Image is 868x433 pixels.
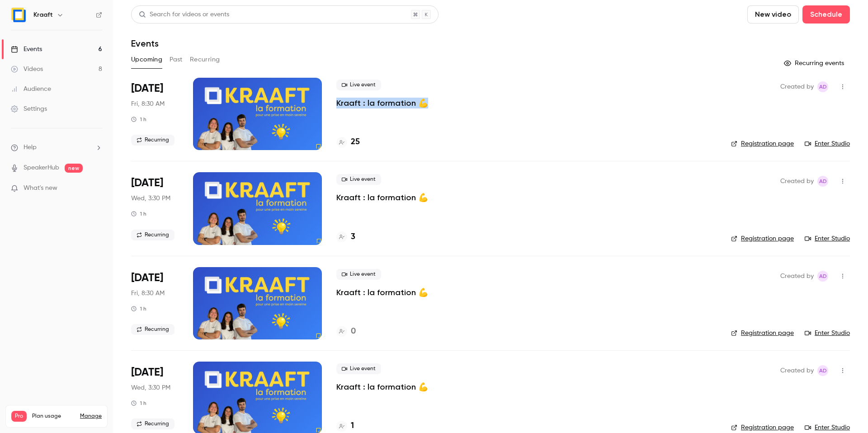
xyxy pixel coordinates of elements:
a: Kraaft : la formation 💪 [336,98,428,108]
span: Live event [336,174,381,185]
div: 1 h [131,400,146,407]
a: Registration page [731,234,794,243]
span: What's new [24,184,57,193]
span: [DATE] [131,81,163,96]
span: Ad [819,81,827,92]
span: Created by [780,271,814,282]
span: Fri, 8:30 AM [131,99,165,108]
h6: Kraaft [33,10,53,19]
a: Registration page [731,329,794,338]
button: Recurring events [780,56,850,71]
span: Ad [819,176,827,187]
span: Recurring [131,324,175,335]
a: Kraaft : la formation 💪 [336,381,428,392]
span: Wed, 3:30 PM [131,383,170,392]
iframe: Noticeable Trigger [91,184,102,193]
span: Alice de Guyenro [817,81,828,92]
a: Enter Studio [805,139,850,148]
span: Created by [780,81,814,92]
h4: 0 [351,325,356,338]
span: Ad [819,365,827,376]
a: Enter Studio [805,329,850,338]
div: Audience [11,85,51,94]
span: Help [24,143,37,152]
span: Ad [819,271,827,282]
a: 0 [336,325,356,338]
div: Oct 17 Fri, 8:30 AM (Europe/Paris) [131,78,179,150]
a: Kraaft : la formation 💪 [336,192,428,203]
h4: 1 [351,420,354,432]
a: Enter Studio [805,234,850,243]
button: Upcoming [131,52,162,67]
span: [DATE] [131,271,163,285]
span: Live event [336,363,381,374]
span: [DATE] [131,176,163,190]
img: Kraaft [11,8,26,22]
span: Recurring [131,230,175,240]
div: Nov 21 Fri, 8:30 AM (Europe/Paris) [131,267,179,339]
span: Alice de Guyenro [817,365,828,376]
a: 3 [336,231,355,243]
div: 1 h [131,116,146,123]
a: 1 [336,420,354,432]
span: Recurring [131,419,175,429]
span: [DATE] [131,365,163,380]
h4: 25 [351,136,360,148]
div: 1 h [131,210,146,217]
span: Created by [780,176,814,187]
a: Manage [80,413,102,420]
span: Live event [336,80,381,90]
div: 1 h [131,305,146,312]
span: Alice de Guyenro [817,271,828,282]
div: Search for videos or events [139,10,229,19]
button: Recurring [190,52,220,67]
h1: Events [131,38,159,49]
button: Schedule [802,5,850,24]
div: Settings [11,104,47,113]
a: Registration page [731,139,794,148]
span: Alice de Guyenro [817,176,828,187]
a: Kraaft : la formation 💪 [336,287,428,298]
div: Nov 5 Wed, 3:30 PM (Europe/Paris) [131,172,179,245]
button: Past [170,52,183,67]
div: Videos [11,65,43,74]
h4: 3 [351,231,355,243]
span: new [65,164,83,173]
a: Registration page [731,423,794,432]
button: New video [747,5,799,24]
div: Events [11,45,42,54]
span: Live event [336,269,381,280]
span: Plan usage [32,413,75,420]
a: SpeakerHub [24,163,59,173]
span: Pro [11,411,27,422]
a: Enter Studio [805,423,850,432]
a: 25 [336,136,360,148]
span: Wed, 3:30 PM [131,194,170,203]
span: Recurring [131,135,175,146]
li: help-dropdown-opener [11,143,102,152]
span: Created by [780,365,814,376]
span: Fri, 8:30 AM [131,289,165,298]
